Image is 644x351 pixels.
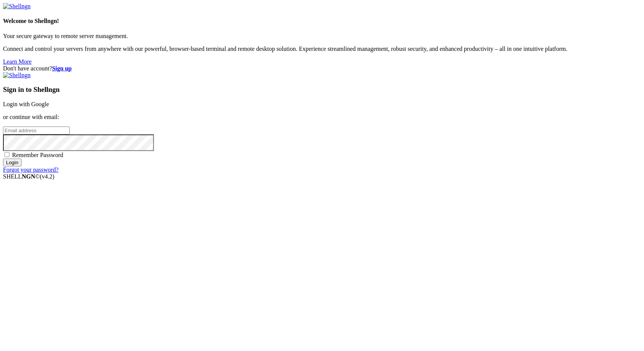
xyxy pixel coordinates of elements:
[3,114,641,121] p: or continue with email:
[3,58,32,65] a: Learn More
[22,173,35,180] b: NGN
[3,101,49,107] a: Login with Google
[52,65,72,72] a: Sign up
[3,159,22,166] input: Login
[3,166,58,173] a: Forgot your password?
[3,127,70,134] input: Email address
[3,18,641,24] h4: Welcome to Shellngn!
[3,3,31,10] img: Shellngn
[3,72,31,79] img: Shellngn
[3,65,641,72] div: Don't have account?
[3,173,54,180] span: SHELL ©
[3,33,641,40] p: Your secure gateway to remote server management.
[40,173,55,180] span: 4.2.0
[3,85,641,94] h3: Sign in to Shellngn
[5,152,9,157] input: Remember Password
[12,152,63,158] span: Remember Password
[3,46,641,52] p: Connect and control your servers from anywhere with our powerful, browser-based terminal and remo...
